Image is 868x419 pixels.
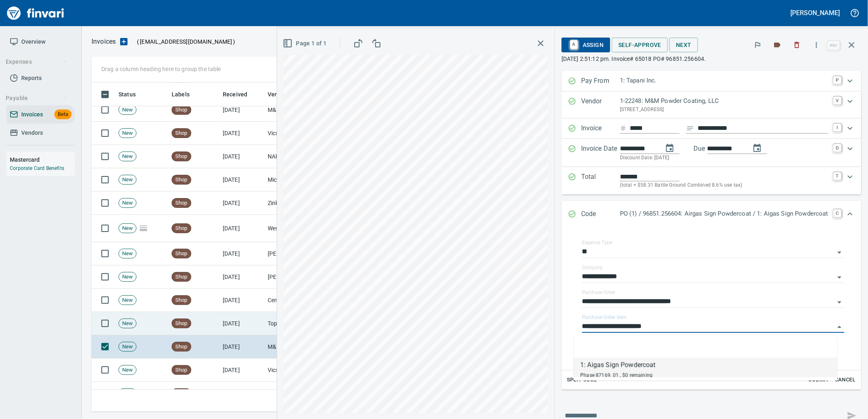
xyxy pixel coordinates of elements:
[10,155,75,164] h6: Mastercard
[694,144,732,154] p: Due
[264,359,346,382] td: Vics Auto Supply (1-38319)
[223,89,258,99] span: Received
[828,41,840,50] a: esc
[567,375,597,385] span: Split Code
[808,36,825,54] button: More
[219,98,264,122] td: [DATE]
[136,225,150,231] span: Pages Split
[582,241,612,245] label: Expense Type
[172,199,191,207] span: Shop
[219,145,264,168] td: [DATE]
[833,76,841,84] a: P
[172,320,191,328] span: Shop
[119,153,136,160] span: New
[119,176,136,184] span: New
[581,172,620,189] p: Total
[219,312,264,335] td: [DATE]
[7,105,75,124] a: InvoicesBeta
[92,37,116,47] nav: breadcrumb
[119,273,136,281] span: New
[119,89,146,99] span: Status
[562,201,861,228] div: Expand
[21,37,45,47] span: Overview
[219,265,264,289] td: [DATE]
[612,38,668,53] button: Self-Approve
[264,265,346,289] td: [PERSON_NAME] Machinery Co (1-10794)
[620,96,828,106] p: 1-22248: M&M Powder Coating, LLC
[833,209,841,217] a: C
[264,242,346,265] td: [PERSON_NAME] Machinery Co (1-10794)
[568,38,604,52] span: Assign
[833,172,841,180] a: T
[582,315,626,320] label: Purchase Order Item
[582,290,616,295] label: Purchase Order
[788,36,806,54] button: Discard
[284,38,327,49] span: Page 1 of 1
[119,343,136,351] span: New
[562,71,861,91] div: Expand
[825,35,861,55] span: Close invoice
[219,215,264,242] td: [DATE]
[10,165,64,171] a: Corporate Card Benefits
[264,168,346,192] td: Michelin North America Inc (1-10655)
[620,106,828,114] p: [STREET_ADDRESS]
[660,138,680,158] button: change date
[562,167,861,194] div: Expand
[219,242,264,265] td: [DATE]
[119,129,136,137] span: New
[219,122,264,145] td: [DATE]
[562,38,610,52] button: AAssign
[172,273,191,281] span: Shop
[172,250,191,258] span: Shop
[581,123,620,134] p: Invoice
[264,335,346,359] td: M&M Powder Coating, LLC (1-22248)
[116,37,132,47] button: Upload an Invoice
[119,89,136,99] span: Status
[119,296,136,304] span: New
[581,76,620,87] p: Pay From
[620,123,626,133] svg: Invoice number
[833,123,841,131] a: I
[6,57,67,67] span: Expenses
[749,36,767,54] button: Flag
[618,40,661,50] span: Self-Approve
[5,3,66,23] a: Finvari
[562,55,861,63] p: [DATE] 2:51:12 pm. Invoice# 65018 PO# 96851.256604.
[139,38,233,46] span: [EMAIL_ADDRESS][DOMAIN_NAME]
[791,9,840,17] h5: [PERSON_NAME]
[172,343,191,351] span: Shop
[268,89,305,99] span: Vendor / From
[219,168,264,192] td: [DATE]
[562,139,861,167] div: Expand
[54,110,72,119] span: Beta
[833,144,841,152] a: D
[768,36,786,54] button: Labels
[570,40,578,49] a: A
[581,209,620,220] p: Code
[21,109,43,120] span: Invoices
[581,144,620,162] p: Invoice Date
[172,89,190,99] span: Labels
[6,93,67,103] span: Payable
[219,335,264,359] td: [DATE]
[562,228,861,390] div: Expand
[119,199,136,207] span: New
[219,382,264,405] td: [DATE]
[834,296,845,308] button: Open
[119,106,136,114] span: New
[268,89,316,99] span: Vendor / From
[219,192,264,215] td: [DATE]
[7,69,75,87] a: Reports
[834,375,856,385] span: Cancel
[669,38,698,53] button: Next
[7,124,75,142] a: Vendors
[264,312,346,335] td: Topcon Solutions Inc (1-30481)
[581,96,620,114] p: Vendor
[281,36,330,51] button: Page 1 of 1
[172,89,200,99] span: Labels
[620,76,828,85] p: 1: Tapani Inc.
[172,296,191,304] span: Shop
[264,192,346,215] td: Zinkpower Portland, LLC (1-10397)
[172,153,191,160] span: Shop
[686,124,694,132] svg: Invoice description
